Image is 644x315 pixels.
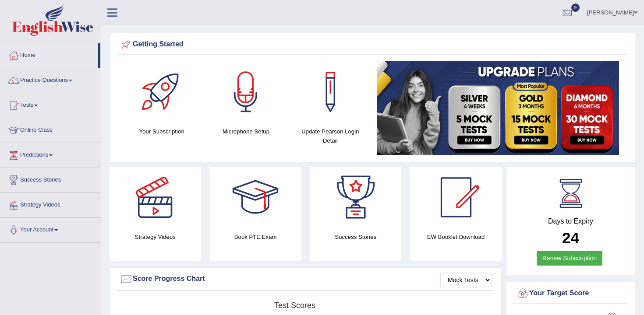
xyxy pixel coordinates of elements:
[0,43,98,65] a: Home
[516,287,625,300] div: Your Target Score
[124,127,199,136] h4: Your Subscription
[210,232,301,241] h4: Book PTE Exam
[293,127,368,145] h4: Update Pearson Login Detail
[562,229,579,246] b: 24
[0,118,100,140] a: Online Class
[274,301,315,310] tspan: Test scores
[0,168,100,190] a: Success Stories
[120,38,625,51] div: Getting Started
[0,193,100,215] a: Strategy Videos
[310,232,402,241] h4: Success Stories
[516,217,625,225] h4: Days to Expiry
[208,127,283,136] h4: Microphone Setup
[0,218,100,240] a: Your Account
[0,143,100,165] a: Predictions
[0,68,100,90] a: Practice Questions
[120,273,492,286] div: Score Progress Chart
[377,61,619,155] img: small5.jpg
[537,251,603,266] a: Renew Subscription
[0,93,100,115] a: Tests
[571,3,580,12] span: 9
[110,232,201,241] h4: Strategy Videos
[410,232,502,241] h4: EW Booklet Download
